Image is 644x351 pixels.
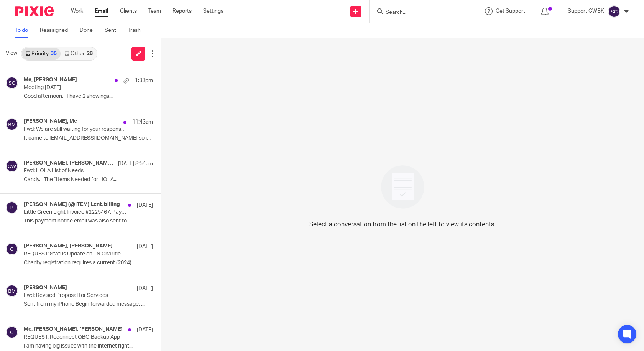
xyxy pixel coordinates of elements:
a: To do [15,23,34,38]
h4: [PERSON_NAME] (@ITEM) Lent, billing [24,201,120,208]
p: Fwd: HOLA List of Needs [24,168,127,174]
a: Reports [172,7,192,15]
a: Other28 [61,48,96,60]
p: [DATE] 8:54am [118,160,153,168]
img: svg%3E [6,201,18,214]
div: 28 [87,51,93,56]
a: Team [148,7,161,15]
img: image [376,160,429,214]
h4: Me, [PERSON_NAME], [PERSON_NAME] [24,326,123,333]
img: svg%3E [6,243,18,255]
p: Meeting [DATE] [24,84,127,91]
img: svg%3E [6,326,18,338]
p: Support CWBK [568,7,604,15]
img: svg%3E [6,160,18,172]
img: Pixie [15,6,54,16]
p: [DATE] [137,243,153,250]
a: Trash [128,23,146,38]
p: [DATE] [137,326,153,334]
span: Get Support [496,8,525,14]
img: svg%3E [6,118,18,130]
p: It came to [EMAIL_ADDRESS][DOMAIN_NAME] so it should... [24,135,153,142]
p: Fwd: Revised Proposal for Services [24,292,127,299]
p: 1:33pm [135,77,153,84]
a: Priority35 [22,48,61,60]
p: 11:43am [132,118,153,126]
img: svg%3E [6,285,18,297]
h4: Me, [PERSON_NAME] [24,77,77,83]
h4: [PERSON_NAME], [PERSON_NAME] [24,243,113,249]
p: Little Green Light Invoice #2225467: Payment Received - Thank You! [24,209,127,216]
a: Settings [203,7,223,15]
a: Clients [120,7,137,15]
img: svg%3E [608,5,620,18]
a: Done [80,23,99,38]
p: Sent from my iPhone Begin forwarded message: ... [24,301,153,308]
p: Select a conversation from the list on the left to view its contents. [309,220,496,229]
p: I am having big issues with the internet right... [24,343,153,349]
p: REQUEST: Reconnect QBO Backup App [24,334,127,341]
a: Work [71,7,83,15]
div: 35 [51,51,57,56]
h4: [PERSON_NAME], Me [24,118,77,125]
p: Fwd: We are still waiting for your response on Case #: 15143306946 [24,126,127,133]
p: [DATE] [137,201,153,209]
p: REQUEST: Status Update on TN Charities Soliciation Registration [24,251,127,257]
h4: [PERSON_NAME] [24,285,67,291]
p: Good afternoon, I have 2 showings... [24,93,153,100]
p: This payment notice email was also sent to... [24,218,153,224]
img: svg%3E [6,77,18,89]
p: Candy, The “Items Needed for HOLA... [24,176,153,183]
a: Sent [105,23,122,38]
a: Reassigned [40,23,74,38]
input: Search [385,9,454,16]
p: Charity registration requires a current (2024)... [24,260,153,266]
span: View [6,49,17,58]
a: Email [95,7,108,15]
h4: [PERSON_NAME], [PERSON_NAME], [PERSON_NAME] [24,160,114,166]
p: [DATE] [137,285,153,292]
